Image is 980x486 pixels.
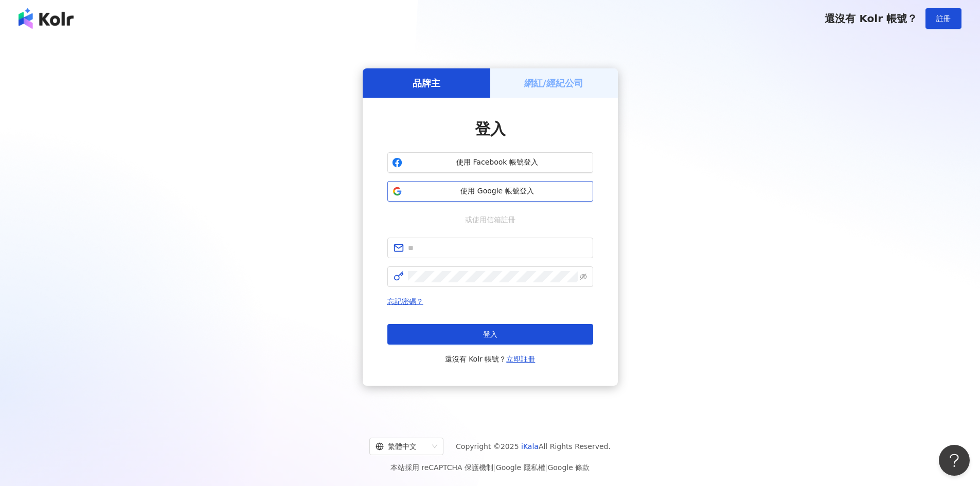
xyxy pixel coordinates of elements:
[19,8,74,29] img: logo
[521,442,539,451] a: iKala
[390,461,590,474] span: 本站採用 reCAPTCHA 保護機制
[493,463,496,472] span: |
[496,463,545,472] a: Google 隱私權
[545,463,548,472] span: |
[406,157,589,168] span: 使用 Facebook 帳號登入
[580,273,587,280] span: eye-invisible
[456,440,611,453] span: Copyright © 2025 All Rights Reserved.
[506,355,535,363] a: 立即註冊
[547,463,590,472] a: Google 條款
[387,324,593,345] button: 登入
[524,77,583,89] h5: 網紅/經紀公司
[483,330,497,338] span: 登入
[445,353,536,365] span: 還沒有 Kolr 帳號？
[387,297,423,305] a: 忘記密碼？
[406,186,589,196] span: 使用 Google 帳號登入
[413,77,440,89] h5: 品牌主
[376,438,428,455] div: 繁體中文
[475,120,506,138] span: 登入
[925,8,961,29] button: 註冊
[387,152,593,173] button: 使用 Facebook 帳號登入
[825,12,917,25] span: 還沒有 Kolr 帳號？
[458,214,523,225] span: 或使用信箱註冊
[939,445,970,476] iframe: Help Scout Beacon - Open
[387,181,593,202] button: 使用 Google 帳號登入
[936,14,951,23] span: 註冊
